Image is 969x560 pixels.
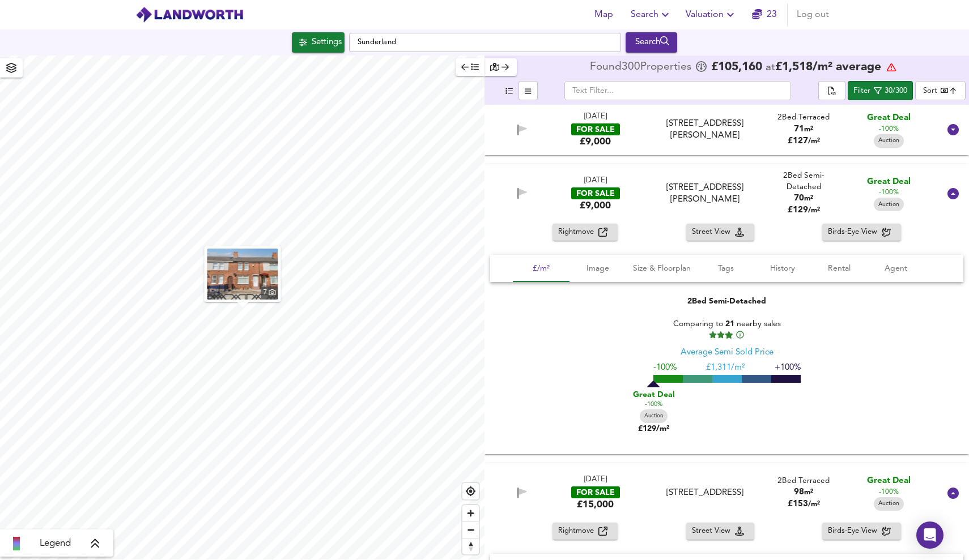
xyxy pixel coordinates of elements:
[552,523,618,540] button: Rightmove
[692,226,735,239] span: Street View
[552,224,618,241] button: Rightmove
[828,525,882,538] span: Birds-Eye View
[766,62,775,73] span: at
[681,347,773,359] div: Average Semi Sold Price
[590,62,694,73] div: Found 300 Propert ies
[626,3,677,26] button: Search
[867,176,911,188] span: Great Deal
[349,33,621,52] input: Enter a location...
[923,86,937,96] div: Sort
[804,126,813,133] span: m²
[946,123,960,136] svg: Show Details
[658,182,753,206] div: Eighth Street, Peterlee, SR8 4LY
[633,262,691,276] span: Size & Floorplan
[207,249,278,300] a: property thumbnail 7
[207,249,278,300] img: property thumbnail
[662,118,749,142] div: [STREET_ADDRESS][PERSON_NAME]
[808,501,820,508] span: / m²
[818,262,861,276] span: Rental
[874,499,904,508] span: Auction
[462,483,479,499] button: Find my location
[867,475,911,487] span: Great Deal
[808,138,820,145] span: / m²
[711,62,762,73] span: £ 105,160
[558,525,598,538] span: Rightmove
[484,164,969,224] div: [DATE]FOR SALE£9,000 [STREET_ADDRESS][PERSON_NAME]2Bed Semi-Detached70m²£129/m² Great Deal-100%Au...
[584,474,607,485] div: [DATE]
[462,521,479,538] button: Zoom out
[808,207,820,214] span: / m²
[775,364,801,372] span: +100%
[633,389,675,400] span: Great Deal
[292,32,345,53] button: Settings
[590,7,617,23] span: Map
[462,538,479,554] span: Reset bearing to north
[520,262,563,276] span: £/m²
[628,35,674,50] div: Search
[681,3,742,26] button: Valuation
[818,81,845,100] div: split button
[686,523,754,540] button: Street View
[797,7,829,23] span: Log out
[462,538,479,554] button: Reset bearing to north
[915,81,966,100] div: Sort
[794,194,804,203] span: 70
[484,105,969,155] div: [DATE]FOR SALE£9,000 [STREET_ADDRESS][PERSON_NAME]2Bed Terraced71m²£127/m² Great Deal-100%Auction
[631,7,672,23] span: Search
[576,262,619,276] span: Image
[794,488,804,497] span: 98
[879,125,899,134] span: -100%
[879,188,899,198] span: -100%
[40,537,71,550] span: Legend
[205,246,281,302] button: property thumbnail 7
[775,61,881,73] span: £ 1,518 / m² average
[658,118,753,142] div: Eighth Street, Peterlee, SR8 4LY
[828,226,882,239] span: Birds-Eye View
[853,85,870,98] div: Filter
[804,489,813,496] span: m²
[580,199,611,212] div: £9,000
[770,170,838,193] div: 2 Bed Semi-Detached
[704,262,747,276] span: Tags
[662,487,749,499] div: [STREET_ADDRESS]
[580,135,611,148] div: £9,000
[558,226,598,239] span: Rightmove
[292,32,345,53] div: Click to configure Search Settings
[462,505,479,521] button: Zoom in
[686,7,737,23] span: Valuation
[804,195,813,202] span: m²
[946,486,960,500] svg: Show Details
[874,136,904,145] span: Auction
[653,318,801,340] div: Comparing to nearby sales
[752,7,777,23] a: 23
[792,3,834,26] button: Log out
[706,364,745,372] span: £ 1,311/m²
[794,125,804,134] span: 71
[484,224,969,455] div: [DATE]FOR SALE£9,000 [STREET_ADDRESS][PERSON_NAME]2Bed Semi-Detached70m²£129/m² Great Deal-100%Au...
[848,81,913,100] button: Filter30/300
[261,287,278,300] div: 7
[312,35,342,50] div: Settings
[777,112,830,123] div: 2 Bed Terraced
[484,463,969,522] div: [DATE]FOR SALE£15,000 [STREET_ADDRESS]2Bed Terraced98m²£153/m² Great Deal-100%Auction
[662,182,749,206] div: [STREET_ADDRESS][PERSON_NAME]
[946,187,960,200] svg: Show Details
[822,224,901,241] button: Birds-Eye View
[885,85,907,98] div: 30/300
[571,123,620,135] div: FOR SALE
[874,262,917,276] span: Agent
[584,112,607,122] div: [DATE]
[746,3,783,26] button: 23
[687,296,766,307] div: 2 Bed Semi-Detached
[653,364,677,372] span: -100%
[626,32,677,53] div: Run Your Search
[788,137,820,146] span: £ 127
[867,112,911,124] span: Great Deal
[584,176,607,186] div: [DATE]
[692,525,735,538] span: Street View
[777,476,830,486] div: 2 Bed Terraced
[585,3,622,26] button: Map
[761,262,804,276] span: History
